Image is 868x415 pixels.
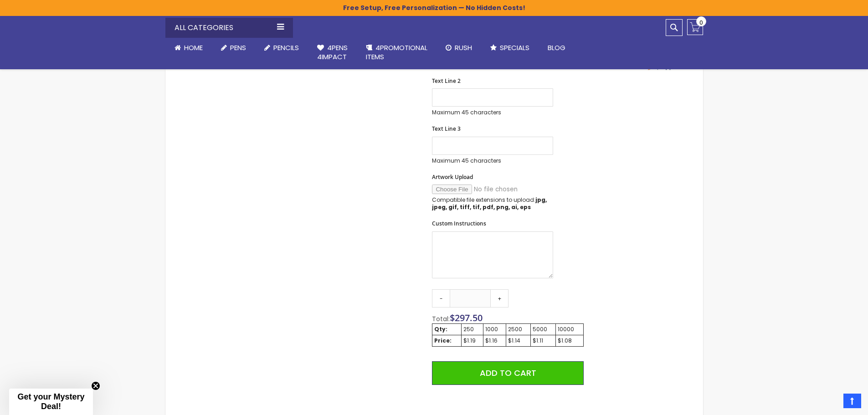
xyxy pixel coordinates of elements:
strong: jpg, jpeg, gif, tiff, tif, pdf, png, ai, eps [432,196,547,211]
span: Pens [230,43,246,52]
button: Add to Cart [432,361,583,385]
span: Add to Cart [480,367,536,379]
div: $1.19 [463,337,481,344]
button: Close teaser [91,381,100,390]
a: - [432,289,450,307]
a: Top [843,394,861,408]
span: 0 [699,18,703,27]
span: Specials [500,43,529,52]
a: Pens [212,38,255,58]
p: Maximum 45 characters [432,157,553,164]
strong: Price: [434,337,452,344]
a: Home [165,38,212,58]
div: $1.16 [485,337,504,344]
a: Specials [481,38,539,58]
span: Home [184,43,203,52]
a: 4PROMOTIONALITEMS [357,38,437,67]
div: 1000 [485,326,504,333]
div: $1.14 [508,337,529,344]
span: 4PROMOTIONAL ITEMS [366,43,427,61]
span: Text Line 2 [432,77,461,85]
div: 5000 [533,326,554,333]
div: 10000 [558,326,581,333]
p: Maximum 45 characters [432,109,553,116]
div: All Categories [165,18,293,38]
span: Total: [432,314,450,323]
span: Custom Instructions [432,220,486,227]
span: Blog [548,43,565,52]
div: 2500 [508,326,529,333]
span: Pencils [273,43,299,52]
div: $1.08 [558,337,581,344]
a: 4pens.com certificate URL [606,66,693,73]
span: Text Line 3 [432,125,461,133]
span: Get your Mystery Deal! [17,392,84,411]
a: 0 [687,19,703,35]
a: Blog [539,38,575,58]
a: + [490,289,508,307]
p: Compatible file extensions to upload: [432,196,553,211]
div: 250 [463,326,481,333]
span: 4Pens 4impact [317,43,348,61]
span: 297.50 [455,312,483,324]
span: Rush [455,43,472,52]
div: $1.11 [533,337,554,344]
strong: Qty: [434,325,447,333]
span: $ [450,312,483,324]
a: Rush [437,38,481,58]
span: Artwork Upload [432,173,473,181]
a: 4Pens4impact [308,38,357,67]
a: Pencils [255,38,308,58]
div: Get your Mystery Deal!Close teaser [9,389,93,415]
